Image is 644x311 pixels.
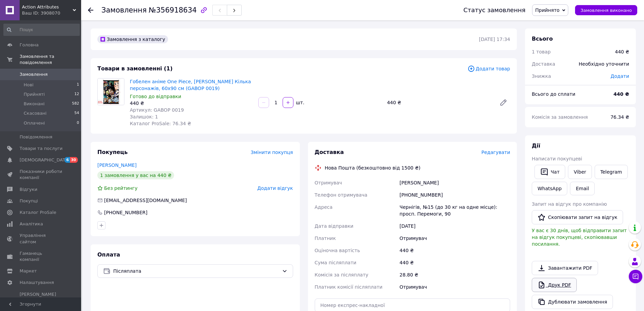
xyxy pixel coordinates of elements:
[479,37,510,42] time: [DATE] 17:34
[532,295,613,309] button: Дублювати замовлення
[257,185,293,191] span: Додати відгук
[315,180,342,185] span: Отримувач
[98,79,124,105] img: Гобелен аніме One Piece, Ван Піс Кілька персонажів, 60х90 см (GABOP 0019)
[70,157,78,163] span: 30
[97,251,120,258] span: Оплата
[97,171,174,179] div: 1 замовлення у вас на 440 ₴
[398,177,511,189] div: [PERSON_NAME]
[614,91,629,97] b: 440 ₴
[615,48,629,55] div: 440 ₴
[3,24,80,36] input: Пошук
[315,260,357,265] span: Сума післяплати
[398,220,511,232] div: [DATE]
[532,278,577,292] a: Друк PDF
[72,101,79,107] span: 582
[251,150,293,155] span: Змінити покупця
[532,61,555,67] span: Доставка
[532,114,588,120] span: Комісія за замовлення
[20,209,56,216] span: Каталог ProSale
[20,71,48,77] span: Замовлення
[20,157,70,163] span: [DEMOGRAPHIC_DATA]
[315,204,333,210] span: Адреса
[97,65,173,72] span: Товари в замовленні (1)
[315,272,368,277] span: Комісія за післяплату
[532,156,582,161] span: Написати покупцеві
[20,221,43,227] span: Аналітика
[575,5,637,15] button: Замовлення виконано
[22,4,73,10] span: Action Attributes
[532,36,553,42] span: Всього
[532,201,607,207] span: Запит на відгук про компанію
[97,149,128,155] span: Покупець
[130,94,181,99] span: Готово до відправки
[104,198,187,203] span: [EMAIL_ADDRESS][DOMAIN_NAME]
[532,228,627,247] span: У вас є 30 днів, щоб відправити запит на відгук покупцеві, скопіювавши посилання.
[24,120,45,126] span: Оплачені
[101,6,147,14] span: Замовлення
[20,146,63,152] span: Товари та послуги
[532,261,598,275] a: Завантажити PDF
[24,82,33,88] span: Нові
[629,270,642,283] button: Чат з покупцем
[20,134,52,140] span: Повідомлення
[384,98,494,107] div: 440 ₴
[532,91,575,97] span: Всього до сплати
[20,250,63,263] span: Гаманець компанії
[611,114,629,120] span: 76.34 ₴
[24,110,47,116] span: Скасовані
[532,182,567,195] a: WhatsApp
[97,35,168,43] div: Замовлення з каталогу
[20,53,81,66] span: Замовлення та повідомлення
[315,284,383,290] span: Платник комісії післяплати
[24,101,45,107] span: Виконані
[130,121,191,126] span: Каталог ProSale: 76.34 ₴
[149,6,197,14] span: №356918634
[20,268,37,274] span: Маркет
[20,280,54,286] span: Налаштування
[532,73,551,79] span: Знижка
[481,150,510,155] span: Редагувати
[595,165,628,179] a: Telegram
[103,209,148,216] div: [PHONE_NUMBER]
[104,185,138,191] span: Без рейтингу
[611,73,629,79] span: Додати
[315,149,344,155] span: Доставка
[77,120,79,126] span: 0
[130,79,251,91] a: Гобелен аніме One Piece, [PERSON_NAME] Кілька персонажів, 60х90 см (GABOP 0019)
[323,164,422,171] div: Нова Пошта (безкоштовно від 1500 ₴)
[113,267,279,275] span: Післяплата
[20,169,63,181] span: Показники роботи компанії
[497,96,510,109] a: Редагувати
[398,201,511,220] div: Чернігів, №15 (до 30 кг на одне місце): просп. Перемоги, 90
[398,189,511,201] div: [PHONE_NUMBER]
[315,192,367,198] span: Телефон отримувача
[315,248,360,253] span: Оціночна вартість
[575,57,633,71] div: Необхідно уточнити
[580,8,632,13] span: Замовлення виконано
[88,7,93,14] div: Повернутися назад
[65,157,70,163] span: 6
[315,236,336,241] span: Платник
[532,210,623,224] button: Скопіювати запит на відгук
[20,291,63,310] span: [PERSON_NAME] та рахунки
[294,99,305,106] div: шт.
[20,42,39,48] span: Головна
[74,91,79,97] span: 12
[20,232,63,245] span: Управління сайтом
[532,142,540,149] span: Дії
[130,100,253,107] div: 440 ₴
[20,198,38,204] span: Покупці
[398,257,511,269] div: 440 ₴
[130,114,158,119] span: Залишок: 1
[74,110,79,116] span: 54
[398,232,511,244] div: Отримувач
[315,223,354,229] span: Дата відправки
[532,49,551,54] span: 1 товар
[97,162,137,168] a: [PERSON_NAME]
[77,82,79,88] span: 1
[463,7,526,14] div: Статус замовлення
[570,182,595,195] button: Email
[24,91,45,97] span: Прийняті
[398,269,511,281] div: 28.80 ₴
[468,65,510,72] span: Додати товар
